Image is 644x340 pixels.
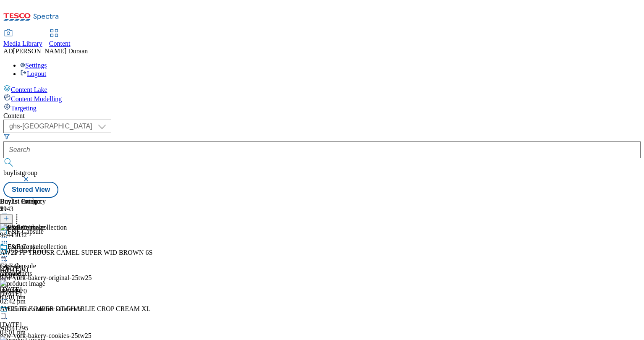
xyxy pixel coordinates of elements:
[3,47,13,55] span: AD
[3,169,37,176] span: buylistgroup
[20,62,47,69] a: Settings
[3,133,10,140] svg: Search Filters
[3,103,641,112] a: Targeting
[11,95,62,102] span: Content Modelling
[11,86,47,93] span: Content Lake
[20,70,46,77] a: Logout
[3,182,58,198] button: Stored View
[11,105,37,112] span: Targeting
[3,94,641,103] a: Content Modelling
[49,30,71,47] a: Content
[13,47,88,55] span: [PERSON_NAME] Duraan
[3,40,42,47] span: Media Library
[3,141,641,158] input: Search
[49,40,71,47] span: Content
[3,84,641,94] a: Content Lake
[3,112,641,120] div: Content
[3,30,42,47] a: Media Library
